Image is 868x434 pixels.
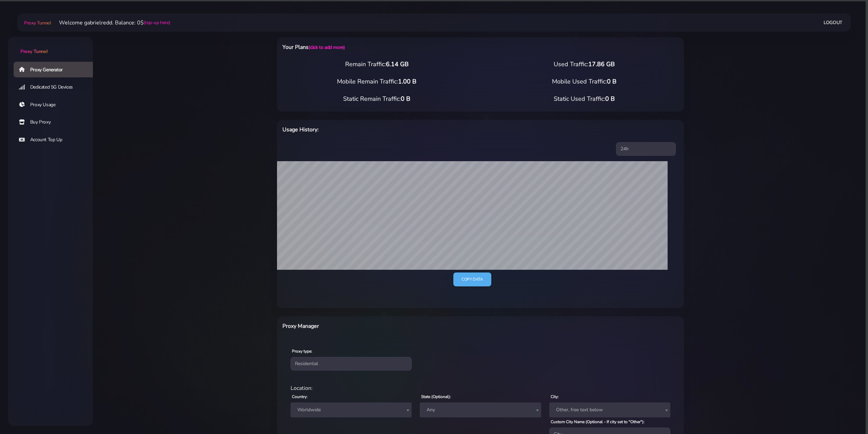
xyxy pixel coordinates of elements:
h6: Usage History: [282,125,510,134]
a: Proxy Generator [14,62,98,77]
a: Proxy Tunnel [23,17,51,28]
label: Country: [292,394,308,400]
span: 0 B [607,77,616,86]
span: Proxy Tunnel [24,20,51,26]
a: Buy Proxy [14,114,98,130]
div: Location: [287,384,674,392]
span: Worldwide [291,402,412,417]
span: Any [420,402,541,417]
span: Proxy Tunnel [20,48,47,55]
span: Other, free text below [549,402,670,417]
span: 0 B [401,95,410,103]
label: Proxy type: [292,348,312,354]
a: Logout [824,16,843,29]
div: Static Used Traffic: [480,94,688,103]
span: Worldwide [295,405,408,415]
a: (top-up here) [144,19,170,26]
li: Welcome gabrielredd. Balance: 0$ [51,19,170,27]
a: Account Top Up [14,132,98,148]
span: 1.00 B [398,77,416,86]
div: Mobile Remain Traffic: [273,77,480,86]
div: Remain Traffic: [273,60,480,69]
a: Copy data [453,272,491,286]
span: Other, free text below [553,405,666,415]
label: City: [551,394,559,400]
iframe: Webchat Widget [829,395,860,426]
span: 17.86 GB [588,60,615,68]
h6: Your Plans [282,43,510,52]
a: (click to add more) [309,44,344,51]
label: Custom City Name (Optional - If city set to "Other"): [551,419,645,425]
span: Any [424,405,537,415]
div: Mobile Used Traffic: [480,77,688,86]
a: Proxy Usage [14,97,98,113]
span: 6.14 GB [386,60,409,68]
a: Proxy Tunnel [8,37,93,55]
span: 0 B [605,95,615,103]
label: State (Optional): [421,394,451,400]
div: Used Traffic: [480,60,688,69]
div: Static Remain Traffic: [273,94,480,103]
a: Dedicated 5G Devices [14,79,98,95]
h6: Proxy Manager [282,322,510,331]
